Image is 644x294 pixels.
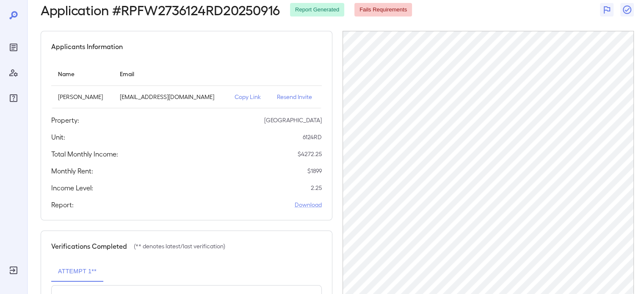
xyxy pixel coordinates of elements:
p: [EMAIL_ADDRESS][DOMAIN_NAME] [120,93,221,101]
h5: Applicants Information [51,41,123,52]
a: Download [295,201,322,209]
h5: Report: [51,200,74,210]
p: (** denotes latest/last verification) [134,242,225,250]
h5: Total Monthly Income: [51,149,118,159]
p: $ 1899 [307,167,322,175]
div: Reports [7,41,20,54]
button: Attempt 1** [51,261,103,282]
span: Fails Requirements [354,6,412,14]
h5: Monthly Rent: [51,166,93,176]
table: simple table [51,62,322,108]
div: FAQ [7,91,20,105]
div: Log Out [7,264,20,277]
p: 6124RD [303,133,322,141]
div: Manage Users [7,66,20,80]
p: [PERSON_NAME] [58,93,106,101]
h5: Unit: [51,132,65,142]
h5: Property: [51,115,79,125]
h5: Income Level: [51,183,93,193]
h5: Verifications Completed [51,241,127,251]
button: Flag Report [600,3,614,16]
p: 2.25 [311,184,322,192]
button: Close Report [620,3,634,16]
p: Resend Invite [277,93,315,101]
span: Report Generated [290,6,344,14]
p: Copy Link [235,93,263,101]
p: $ 4272.25 [298,150,322,158]
h2: Application # RPFW2736124RD20250916 [41,2,280,17]
th: Email [113,62,227,86]
p: [GEOGRAPHIC_DATA] [264,116,322,124]
th: Name [51,62,113,86]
